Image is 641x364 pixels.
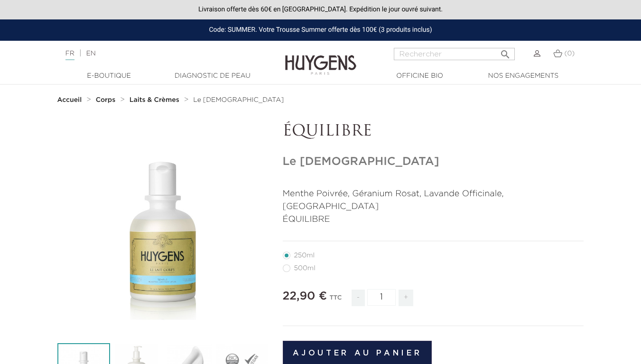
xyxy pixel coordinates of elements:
[57,97,82,103] strong: Accueil
[57,96,84,104] a: Accueil
[283,123,584,141] p: ÉQUILIBRE
[283,155,584,169] h1: Le [DEMOGRAPHIC_DATA]
[285,40,356,76] img: Huygens
[283,264,327,272] label: 500ml
[399,290,414,306] span: +
[96,97,116,103] strong: Corps
[372,71,467,81] a: Officine Bio
[394,48,515,60] input: Rechercher
[86,50,95,57] a: EN
[283,252,326,259] label: 250ml
[62,71,157,81] a: E-Boutique
[283,213,584,226] p: ÉQUILIBRE
[65,50,74,60] a: FR
[130,97,179,103] strong: Laits & Crèmes
[367,289,396,306] input: Quantité
[329,288,342,313] div: TTC
[283,291,327,302] span: 22,90 €
[193,97,284,103] span: Le [DEMOGRAPHIC_DATA]
[497,45,514,58] button: 
[283,188,584,213] p: Menthe Poivrée, Géranium Rosat, Lavande Officinale, [GEOGRAPHIC_DATA]
[61,48,260,59] div: |
[564,50,575,57] span: (0)
[500,46,511,57] i: 
[476,71,571,81] a: Nos engagements
[193,96,284,104] a: Le [DEMOGRAPHIC_DATA]
[352,290,365,306] span: -
[96,96,118,104] a: Corps
[165,71,260,81] a: Diagnostic de peau
[130,96,182,104] a: Laits & Crèmes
